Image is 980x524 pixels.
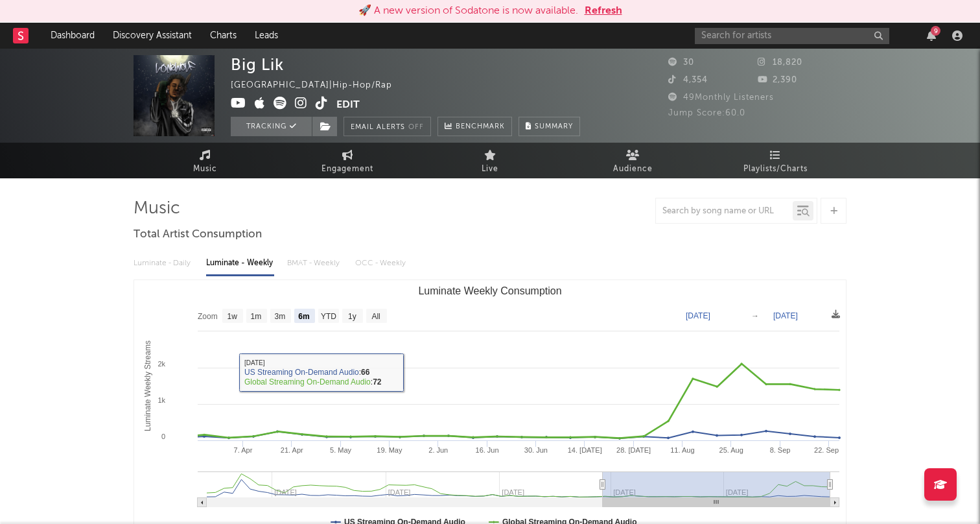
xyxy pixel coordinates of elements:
[251,312,262,321] text: 1m
[298,312,309,321] text: 6m
[437,117,512,136] a: Benchmark
[535,123,573,130] span: Summary
[104,23,201,49] a: Discovery Assistant
[616,446,651,454] text: 28. [DATE]
[161,433,165,440] text: 0
[695,28,889,44] input: Search for artists
[686,311,710,320] text: [DATE]
[377,446,402,454] text: 19. May
[157,396,165,404] text: 1k
[613,161,653,177] span: Audience
[321,161,373,177] span: Engagement
[227,312,238,321] text: 1w
[814,446,839,454] text: 22. Sep
[198,312,218,321] text: Zoom
[704,143,846,178] a: Playlists/Charts
[428,446,448,454] text: 2. Jun
[719,446,743,454] text: 25. Aug
[770,446,791,454] text: 8. Sep
[275,312,286,321] text: 3m
[348,312,356,321] text: 1y
[751,311,759,320] text: →
[231,78,407,93] div: [GEOGRAPHIC_DATA] | Hip-Hop/Rap
[476,446,499,454] text: 16. Jun
[773,311,798,320] text: [DATE]
[281,446,303,454] text: 21. Apr
[336,97,360,113] button: Edit
[246,23,287,49] a: Leads
[668,93,774,102] span: 49 Monthly Listeners
[193,161,217,177] span: Music
[231,55,284,74] div: Big Lik
[524,446,548,454] text: 30. Jun
[561,143,704,178] a: Audience
[143,340,152,431] text: Luminate Weekly Streams
[371,312,380,321] text: All
[276,143,419,178] a: Engagement
[408,124,424,131] em: Off
[668,109,745,117] span: Jump Score: 60.0
[231,117,312,136] button: Tracking
[519,117,580,136] button: Summary
[656,206,793,217] input: Search by song name or URL
[206,252,274,274] div: Luminate - Weekly
[585,3,622,19] button: Refresh
[670,446,694,454] text: 11. Aug
[330,446,352,454] text: 5. May
[157,360,165,368] text: 2k
[358,3,578,19] div: 🚀 A new version of Sodatone is now available.
[668,58,694,67] span: 30
[201,23,246,49] a: Charts
[758,76,797,84] span: 2,390
[568,446,602,454] text: 14. [DATE]
[931,26,940,36] div: 9
[344,117,431,136] button: Email AlertsOff
[41,23,104,49] a: Dashboard
[482,161,498,177] span: Live
[418,285,561,296] text: Luminate Weekly Consumption
[758,58,802,67] span: 18,820
[234,446,253,454] text: 7. Apr
[456,119,505,135] span: Benchmark
[668,76,708,84] span: 4,354
[134,227,262,243] span: Total Artist Consumption
[419,143,561,178] a: Live
[927,30,936,41] button: 9
[134,143,276,178] a: Music
[321,312,336,321] text: YTD
[743,161,808,177] span: Playlists/Charts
